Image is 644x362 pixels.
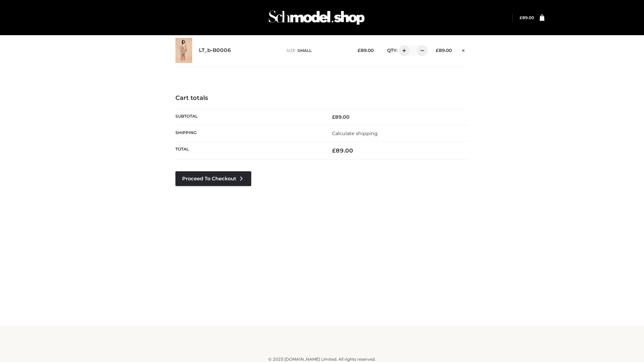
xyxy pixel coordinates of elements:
span: SMALL [298,48,312,53]
th: Total [175,142,322,160]
span: £ [520,15,522,20]
a: Calculate shipping [332,130,378,136]
a: Proceed to Checkout [175,171,251,186]
p: size : [286,48,347,54]
span: £ [332,114,335,120]
bdi: 89.00 [358,48,374,53]
img: Schmodel Admin 964 [266,4,367,31]
bdi: 89.00 [332,114,350,120]
span: £ [332,147,336,154]
span: £ [436,48,439,53]
a: LT_b-B0006 [199,47,231,54]
span: £ [358,48,361,53]
bdi: 89.00 [332,147,353,154]
div: QTY: [380,45,425,56]
th: Shipping [175,125,322,141]
bdi: 89.00 [436,48,452,53]
th: Subtotal [175,109,322,125]
h4: Cart totals [175,95,469,102]
a: Remove this item [459,45,469,54]
a: £89.00 [520,15,534,20]
bdi: 89.00 [520,15,534,20]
